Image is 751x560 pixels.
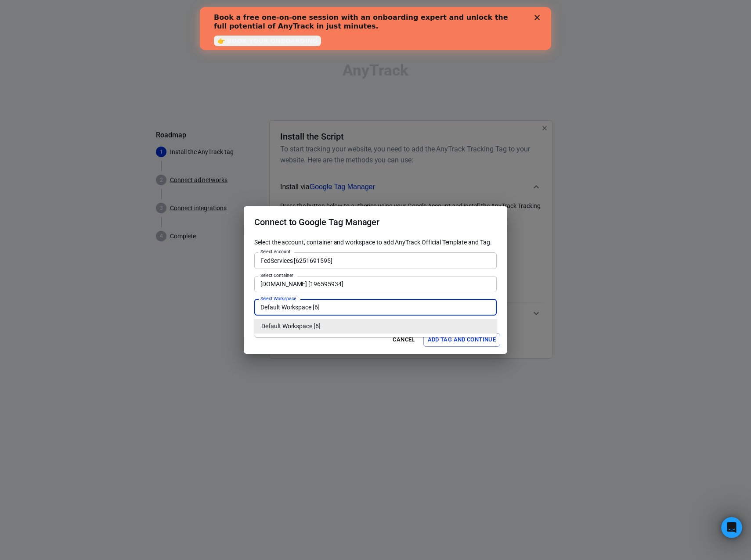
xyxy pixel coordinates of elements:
label: Select Container [260,272,293,279]
h2: Connect to Google Tag Manager [244,206,507,238]
input: Type to search [257,302,493,313]
iframe: Intercom live chat banner [200,7,551,50]
label: Select Workspace [260,295,296,302]
input: Type to search [257,255,493,266]
input: Type to search [257,279,493,290]
button: Cancel [390,333,418,347]
p: Select the account, container and workspace to add AnyTrack Official Template and Tag. [254,238,497,247]
li: Default Workspace [6] [254,319,497,334]
div: Close [335,8,343,13]
label: Select Account [260,248,290,255]
iframe: Intercom live chat [721,517,742,538]
button: Add Tag and Continue [423,333,500,347]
